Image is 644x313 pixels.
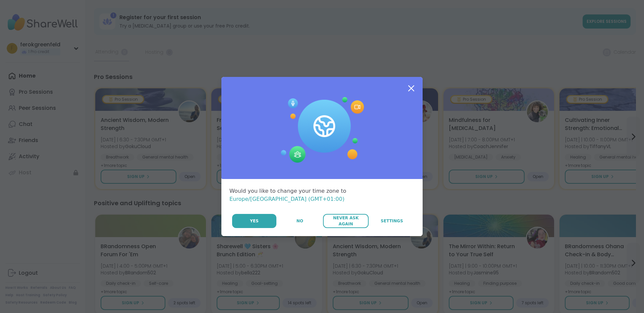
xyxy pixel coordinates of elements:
[250,218,259,224] span: Yes
[369,214,415,228] a: Settings
[277,214,322,228] button: No
[229,187,415,203] div: Would you like to change your time zone to
[232,214,276,228] button: Yes
[326,215,365,227] span: Never Ask Again
[323,214,368,228] button: Never Ask Again
[297,218,303,224] span: No
[229,196,344,202] span: Europe/[GEOGRAPHIC_DATA] (GMT+01:00)
[280,97,364,163] img: Session Experience
[381,218,403,224] span: Settings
